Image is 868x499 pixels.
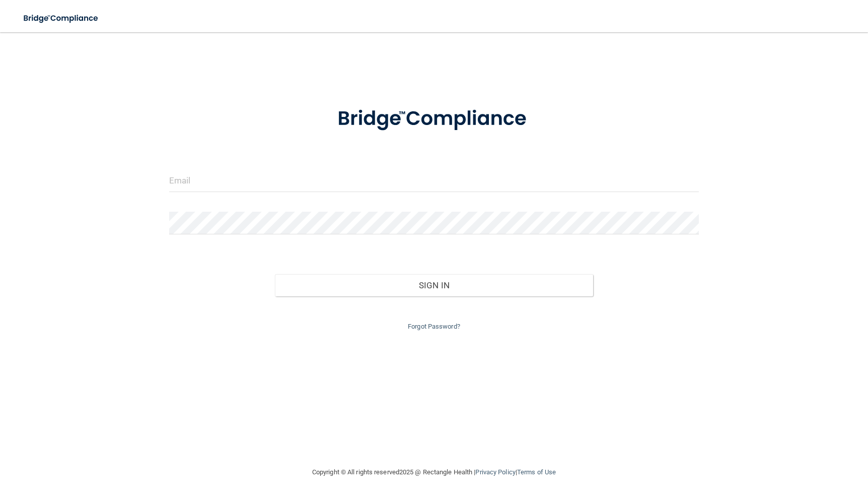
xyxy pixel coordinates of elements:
img: bridge_compliance_login_screen.278c3ca4.svg [317,93,551,145]
a: Privacy Policy [475,468,515,476]
button: Sign In [275,274,593,296]
a: Forgot Password? [408,323,460,330]
input: Email [169,169,699,192]
img: bridge_compliance_login_screen.278c3ca4.svg [15,8,108,29]
a: Terms of Use [517,468,556,476]
div: Copyright © All rights reserved 2025 @ Rectangle Health | | [250,456,618,488]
